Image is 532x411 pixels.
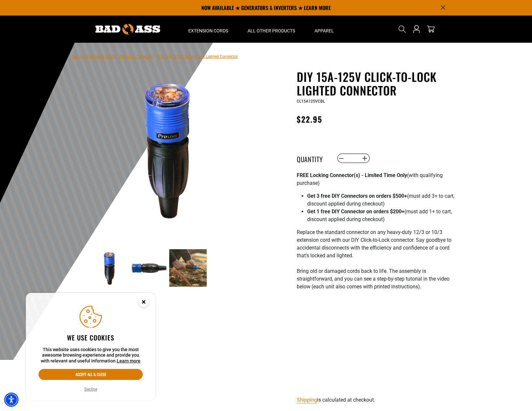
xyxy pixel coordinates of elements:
div: Accessibility Menu [4,393,18,407]
h1: DIY 15A-125V Click-to-Lock Lighted Connector [297,70,455,97]
label: Quantity [297,154,329,162]
aside: Cookie Consent [26,293,155,401]
span: Extension Cords [188,28,228,34]
summary: Extension Cords [179,16,238,43]
a: cart [426,25,436,33]
strong: FREE Locking Connector(s) - Limited Time Only [297,172,407,178]
p: Replace the standard connector on any heavy-duty 12/3 or 10/3 extension cord with our DIY Click-t... [297,228,455,298]
p: This website uses cookies to give you the most awesome browsing experience and provide you with r... [39,347,143,364]
strong: Get 1 free DIY Connector on orders $200+ [307,208,405,215]
nav: breadcrumbs [72,52,238,60]
a: Return to Collection [119,54,154,59]
span: All Other Products [248,28,295,34]
span: Apparel [315,28,334,34]
span: CL15A125VCBL [297,99,325,104]
span: (must add 3+ to cart, discount applied during checkout) [307,193,454,207]
span: DIY 15A-125V Click-to-Lock Lighted Connector [158,54,238,59]
button: Decline [83,386,99,393]
button: Accept all & close [39,369,143,380]
a: Shipping [297,397,317,403]
span: › [117,54,118,59]
summary: Search [397,24,407,34]
summary: Apparel [305,16,344,43]
strong: Get 3 free DIY Connectors on orders $500+ [307,193,407,199]
a: Bad Ass Extension Cords [72,54,116,59]
img: Bad Ass Extension Cords [95,24,160,35]
div: is calculated at checkout. [297,395,455,404]
summary: All Other Products [238,16,305,43]
span: (with qualifying purchase) [297,172,443,186]
span: $22.95 [297,113,322,125]
span: › [155,54,156,59]
h2: We use cookies [39,333,143,342]
span: (must add 1+ to cart, discount applied during checkout) [307,208,452,222]
a: This website uses cookies to give you the most awesome browsing experience and provide you with r... [117,358,140,363]
iframe: Bad Ass DIY Locking Cord - Instructions [297,304,455,393]
a: Open this option [411,16,422,43]
button: Close this option [132,293,155,313]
